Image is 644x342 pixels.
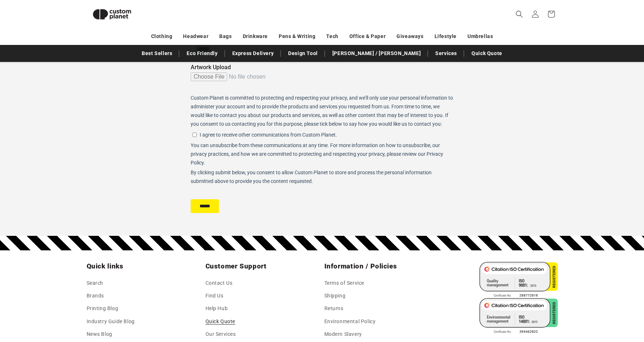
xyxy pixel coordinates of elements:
[324,279,365,289] a: Terms of Service
[511,6,527,22] summary: Search
[205,315,236,328] a: Quick Quote
[87,289,104,302] a: Brands
[324,328,362,341] a: Modern Slavery
[349,30,386,43] a: Office & Paper
[279,30,315,43] a: Pens & Writing
[229,47,278,60] a: Express Delivery
[205,279,233,289] a: Contact Us
[284,47,321,60] a: Design Tool
[87,3,137,26] img: Custom Planet
[432,47,461,60] a: Services
[138,47,176,60] a: Best Sellers
[435,30,457,43] a: Lifestyle
[324,262,439,271] h2: Information / Policies
[326,30,338,43] a: Tech
[205,262,320,271] h2: Customer Support
[205,302,228,315] a: Help Hub
[329,47,424,60] a: [PERSON_NAME] / [PERSON_NAME]
[396,30,423,43] a: Giveaways
[219,30,232,43] a: Bags
[479,298,558,334] img: ISO 14001 Certified
[87,302,119,315] a: Printing Blog
[183,30,208,43] a: Headwear
[479,262,558,298] img: ISO 9001 Certified
[183,47,221,60] a: Eco Friendly
[520,264,644,342] iframe: Chat Widget
[243,30,268,43] a: Drinkware
[205,289,224,302] a: Find Us
[87,315,135,328] a: Industry Guide Blog
[87,328,112,341] a: News Blog
[324,289,346,302] a: Shipping
[468,30,493,43] a: Umbrellas
[324,315,376,328] a: Environmental Policy
[324,302,344,315] a: Returns
[468,47,506,60] a: Quick Quote
[205,328,236,341] a: Our Services
[151,30,173,43] a: Clothing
